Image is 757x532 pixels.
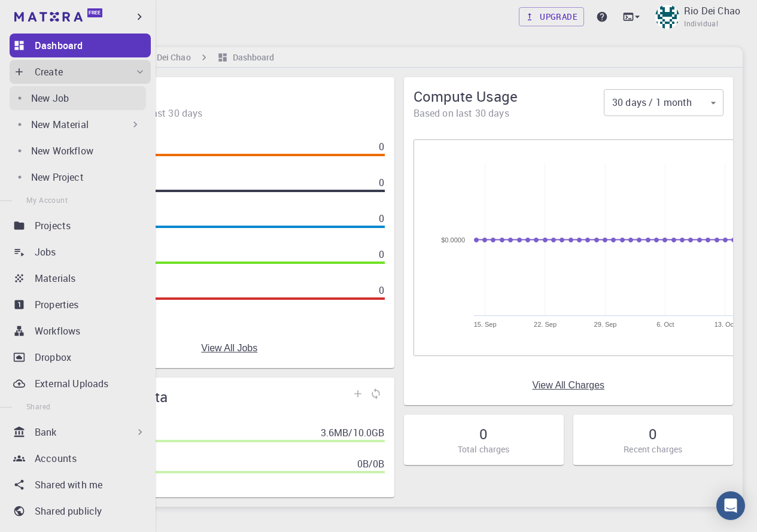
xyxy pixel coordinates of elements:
span: My Account [26,195,68,205]
p: Dropbox [35,350,71,364]
p: New Workflow [31,144,93,158]
p: New Project [31,170,84,184]
p: 0B / 0B [357,457,385,471]
p: Dashboard [35,38,83,53]
p: 0 [379,247,384,262]
a: New Job [10,86,146,110]
a: Projects [10,214,151,238]
h5: 0 [479,424,488,443]
text: $0.0000 [441,236,465,244]
tspan: 15. Sep [473,321,496,328]
p: Create [35,65,63,79]
p: Recent charges [624,443,682,455]
a: Accounts [10,446,151,470]
p: 0 [379,283,384,297]
p: 3.6MB / 10.0GB [321,425,385,440]
p: 0 [379,211,384,226]
a: Upgrade [519,7,584,26]
span: Support [24,8,67,19]
a: Shared with me [10,473,151,497]
p: 0 [379,175,384,190]
a: View All Charges [532,380,604,391]
p: Materials [35,271,75,285]
span: Storage Quota [74,387,349,406]
p: Workflows [35,324,80,338]
tspan: 22. Sep [534,321,557,328]
tspan: 29. Sep [594,321,616,328]
p: Total charges [458,443,510,455]
h6: Dashboard [228,51,275,64]
div: Create [10,60,151,84]
a: Shared publicly [10,499,151,523]
a: New Workflow [10,139,146,163]
a: Workflows [10,319,151,343]
p: Shared with me [35,478,102,492]
p: 0 [379,139,384,154]
p: New Job [31,91,69,105]
span: Jobs [74,87,385,106]
img: Rio Dei Chao [655,5,679,29]
a: External Uploads [10,372,151,396]
a: New Project [10,165,146,189]
div: New Material [10,113,146,136]
p: Bank [35,425,57,439]
span: 0 jobs during the last 30 days [74,106,385,120]
p: External Uploads [35,376,108,391]
a: Dashboard [10,34,151,57]
tspan: 6. Oct [656,321,674,328]
nav: breadcrumb [60,51,277,64]
h5: 0 [649,424,657,443]
a: Properties [10,293,151,317]
div: Bank [10,420,151,444]
p: Shared publicly [35,504,102,518]
div: Open Intercom Messenger [716,491,745,520]
p: Jobs [35,245,56,259]
span: Based on last 30 days [414,106,604,120]
div: 30 days / 1 month [604,91,723,115]
p: Accounts [35,451,77,466]
p: New Material [31,117,89,132]
h6: Rio Dei Chao [137,51,190,64]
tspan: 13. Oct [714,321,735,328]
a: Jobs [10,240,151,264]
a: Materials [10,266,151,290]
a: Dropbox [10,345,151,369]
p: Projects [35,218,71,233]
span: Shared [26,402,50,411]
span: Compute Usage [414,87,604,106]
p: Rio Dei Chao [684,4,740,18]
p: Properties [35,297,79,312]
span: Individual [684,18,718,30]
a: View All Jobs [201,343,257,354]
img: logo [14,12,83,22]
